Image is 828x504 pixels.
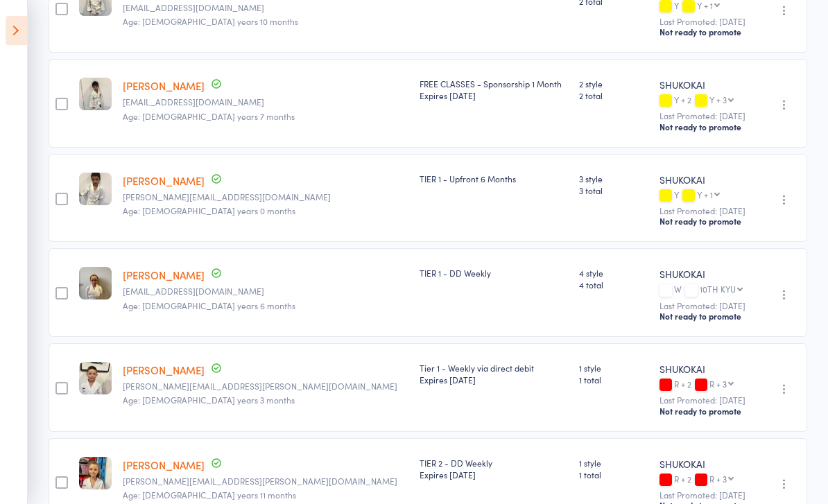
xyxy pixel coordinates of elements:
small: sreeja.santosh89@gmail.com [123,192,408,202]
div: W [659,284,749,296]
div: Y + 1 [697,190,713,199]
small: andrew.j.sinclair@bigpond.com [123,476,408,486]
div: SHUKOKAI [659,362,749,376]
span: Age: [DEMOGRAPHIC_DATA] years 6 months [123,299,295,311]
span: 3 style [579,173,648,184]
small: Last Promoted: [DATE] [659,490,749,500]
div: SHUKOKAI [659,78,749,92]
div: Y + 3 [709,95,727,104]
small: Last Promoted: [DATE] [659,111,749,121]
small: adityahiregange@gmail.com [123,3,408,12]
div: Not ready to promote [659,216,749,227]
small: Last Promoted: [DATE] [659,206,749,216]
img: image1733467162.png [79,457,112,489]
a: [PERSON_NAME] [123,363,205,377]
div: SHUKOKAI [659,173,749,186]
div: Expires [DATE] [420,374,567,385]
div: Tier 1 - Weekly via direct debit [420,362,567,385]
a: [PERSON_NAME] [123,78,205,93]
small: martinlivori1956@outlook.com [123,286,408,296]
small: Last Promoted: [DATE] [659,301,749,311]
div: Y + 2 [659,95,749,107]
div: Expires [DATE] [420,469,567,480]
div: Not ready to promote [659,26,749,37]
span: Age: [DEMOGRAPHIC_DATA] years 3 months [123,394,295,406]
div: TIER 2 - DD Weekly [420,457,567,480]
img: image1757315363.png [79,267,112,299]
a: [PERSON_NAME] [123,173,205,188]
div: Expires [DATE] [420,89,567,101]
div: 10TH KYU [700,284,736,293]
div: R + 3 [709,474,727,483]
div: SHUKOKAI [659,457,749,471]
small: Last Promoted: [DATE] [659,17,749,26]
span: 3 total [579,184,648,196]
span: 1 style [579,457,648,469]
img: image1676874762.png [79,173,112,205]
div: R + 3 [709,379,727,388]
a: [PERSON_NAME] [123,268,205,282]
div: Y + 1 [697,1,713,10]
div: Not ready to promote [659,311,749,322]
img: image1733467225.png [79,362,112,394]
span: 1 total [579,374,648,385]
small: Last Promoted: [DATE] [659,395,749,405]
div: SHUKOKAI [659,267,749,281]
div: Not ready to promote [659,406,749,417]
span: Age: [DEMOGRAPHIC_DATA] years 11 months [123,489,296,501]
span: Age: [DEMOGRAPHIC_DATA] years 7 months [123,110,295,122]
div: R + 2 [659,474,749,486]
a: [PERSON_NAME] [123,458,205,472]
div: Y [659,1,749,12]
span: 2 style [579,78,648,89]
small: nir184@gmail.com [123,97,408,107]
img: image1678083939.png [79,78,112,110]
span: 1 total [579,469,648,480]
div: Y [659,190,749,202]
small: andrew.j.sinclair@bigpond.com [123,381,408,391]
span: 4 total [579,279,648,290]
span: 1 style [579,362,648,374]
div: TIER 1 - DD Weekly [420,267,567,279]
span: Age: [DEMOGRAPHIC_DATA] years 10 months [123,15,298,27]
div: FREE CLASSES - Sponsorship 1 Month [420,78,567,101]
div: R + 2 [659,379,749,391]
div: TIER 1 - Upfront 6 Months [420,173,567,184]
span: Age: [DEMOGRAPHIC_DATA] years 0 months [123,205,295,216]
div: Not ready to promote [659,121,749,132]
span: 4 style [579,267,648,279]
span: 2 total [579,89,648,101]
